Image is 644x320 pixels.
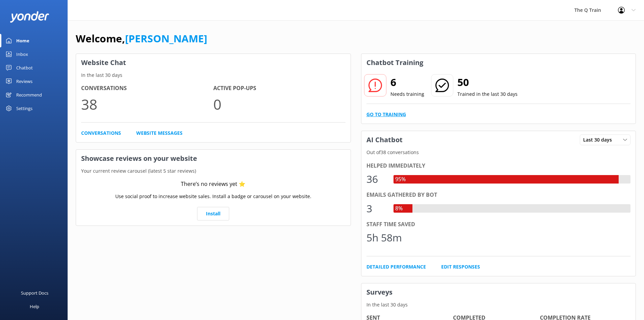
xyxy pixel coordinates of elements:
[361,301,636,308] p: In the last 30 days
[213,93,345,115] p: 0
[115,193,311,200] p: Use social proof to increase website sales. Install a badge or carousel on your website.
[76,54,351,71] h3: Website Chat
[361,149,636,156] p: Out of 38 conversations
[366,263,426,271] a: Detailed Performance
[361,54,428,71] h3: Chatbot Training
[16,34,29,47] div: Home
[76,150,351,167] h3: Showcase reviews on your website
[457,90,518,98] p: Trained in the last 30 days
[390,90,424,98] p: Needs training
[76,71,351,79] p: In the last 30 days
[136,129,183,137] a: Website Messages
[81,84,213,93] h4: Conversations
[181,180,245,189] div: There’s no reviews yet ⭐
[441,263,480,271] a: Edit Responses
[390,74,424,90] h2: 6
[366,171,387,187] div: 36
[16,102,32,115] div: Settings
[125,31,207,45] a: [PERSON_NAME]
[21,286,48,300] div: Support Docs
[366,162,631,170] div: Helped immediately
[393,204,404,213] div: 8%
[81,129,121,137] a: Conversations
[361,283,636,301] h3: Surveys
[366,111,406,118] a: Go to Training
[583,136,616,144] span: Last 30 days
[76,30,207,47] h1: Welcome,
[30,300,39,313] div: Help
[81,93,213,115] p: 38
[16,88,42,102] div: Recommend
[76,167,351,175] p: Your current review carousel (latest 5 star reviews)
[197,207,229,220] a: Install
[10,11,49,22] img: yonder-white-logo.png
[393,175,407,184] div: 95%
[213,84,345,93] h4: Active Pop-ups
[16,47,28,61] div: Inbox
[16,74,32,88] div: Reviews
[16,61,33,74] div: Chatbot
[361,131,408,149] h3: AI Chatbot
[366,230,402,246] div: 5h 58m
[366,220,631,229] div: Staff time saved
[366,200,387,217] div: 3
[366,191,631,199] div: Emails gathered by bot
[457,74,518,90] h2: 50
